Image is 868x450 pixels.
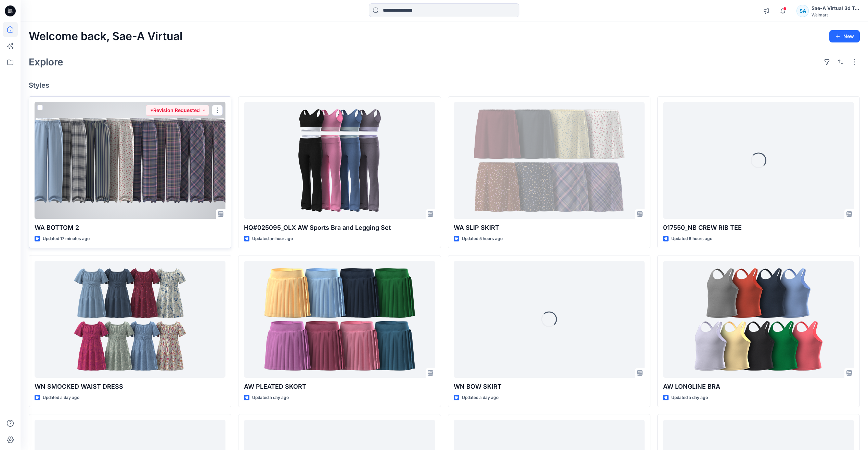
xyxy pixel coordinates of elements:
a: AW PLEATED SKORT [244,261,435,378]
p: Updated 5 hours ago [462,235,503,242]
a: AW LONGLINE BRA [663,261,854,378]
div: Sae-A Virtual 3d Team [812,4,859,12]
div: SA [796,5,809,17]
p: AW LONGLINE BRA [663,382,854,391]
button: New [829,30,860,42]
p: HQ#025095_OLX AW Sports Bra and Legging Set [244,223,435,233]
p: Updated a day ago [252,394,289,401]
p: AW PLEATED SKORT [244,382,435,391]
p: WN BOW SKIRT [454,382,645,391]
p: Updated a day ago [462,394,498,401]
p: WA SLIP SKIRT [454,223,645,233]
a: WA BOTTOM 2 [35,102,225,219]
a: WA SLIP SKIRT [454,102,645,219]
p: Updated a day ago [671,394,708,401]
a: HQ#025095_OLX AW Sports Bra and Legging Set [244,102,435,219]
h2: Welcome back, Sae-A Virtual [29,30,182,43]
p: WN SMOCKED WAIST DRESS [35,382,225,391]
h2: Explore [29,57,63,67]
p: Updated an hour ago [252,235,293,242]
a: WN SMOCKED WAIST DRESS [35,261,225,378]
div: Walmart [812,12,859,17]
p: 017550_NB CREW RIB TEE [663,223,854,233]
p: Updated 17 minutes ago [43,235,90,242]
p: Updated 6 hours ago [671,235,712,242]
h4: Styles [29,81,860,89]
p: Updated a day ago [43,394,79,401]
p: WA BOTTOM 2 [35,223,225,233]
